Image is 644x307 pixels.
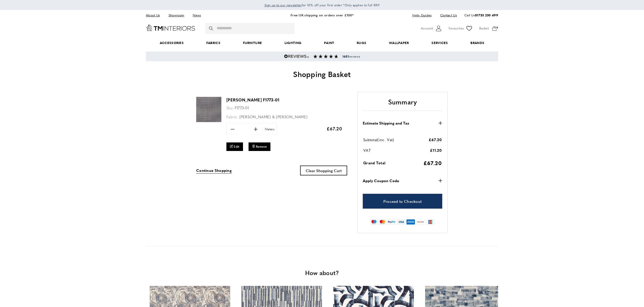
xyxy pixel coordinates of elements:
[459,35,496,51] a: Brands
[342,54,349,59] strong: 1651
[387,219,396,225] img: paypal
[284,54,309,58] img: Reviews.io 5 stars
[363,194,442,209] a: Proceed to Checkout
[146,12,164,19] a: About Us
[239,114,308,119] span: [PERSON_NAME] & [PERSON_NAME]
[264,3,302,7] span: Sign up to our newsletter
[416,219,425,225] img: discover
[464,13,498,18] p: Call Us
[146,268,498,277] h3: How about?
[327,125,342,132] span: £67.20
[370,219,378,225] img: maestro
[363,137,378,142] span: Subtotal
[423,159,442,167] span: £67.20
[379,219,386,225] img: mastercard
[436,12,457,19] a: Contact Us
[300,166,347,175] button: Clear Shopping Cart
[313,54,338,58] img: Reviews section
[196,167,232,174] a: Continue Shopping
[234,144,239,149] span: Edit
[196,168,232,173] span: Continue Shopping
[313,35,345,51] a: Paint
[397,219,405,225] img: visa
[420,35,459,51] a: Services
[209,23,214,34] button: Search
[429,137,442,142] span: £67.20
[406,219,415,225] img: american-express
[363,178,442,184] button: Apply Coupon Code
[430,147,442,153] span: £11.20
[363,97,442,111] h2: Summary
[363,120,409,126] strong: Estimate Shipping and Tax
[475,13,498,17] a: 01733 230 499
[226,105,233,110] span: Sku:
[421,25,442,32] button: Customer Account
[148,35,195,51] span: Accessories
[146,24,195,31] a: Go to Home page
[235,105,249,110] span: F1773-01
[291,13,353,17] a: Free UK shipping on orders over £100*
[226,114,238,119] span: Fabric:
[449,25,473,32] a: Favourites
[293,68,351,79] span: Shopping Basket
[165,12,188,19] a: Showroom
[449,26,464,31] span: Favourites
[363,120,442,126] button: Estimate Shipping and Tax
[409,12,435,19] a: Help Guides
[264,3,302,8] a: Sign up to our newsletter
[226,142,243,151] a: Edit Taryn Jacquard F1773-01
[249,142,270,151] button: Remove Taryn Jacquard F1773-01
[264,3,380,7] span: for 10% off your first order *Only applies to full RRP
[421,26,433,31] span: Account
[363,147,371,153] span: VAT
[195,35,232,51] a: Fabrics
[345,35,378,51] a: Rugs
[273,35,313,51] a: Lighting
[378,35,420,51] a: Wallpaper
[226,97,279,103] a: [PERSON_NAME] F1773-01
[363,160,385,165] span: Grand Total
[189,12,205,19] a: News
[306,168,342,173] span: Clear Shopping Cart
[378,137,394,142] span: (inc. Vat)
[196,97,221,122] img: Taryn Jacquard F1773-01
[426,219,435,225] img: jcb
[232,35,273,51] a: Furniture
[196,119,221,123] a: Taryn Jacquard F1773-01
[256,144,267,149] span: Remove
[363,178,399,184] strong: Apply Coupon Code
[262,127,276,132] span: Meters
[342,54,360,58] span: reviews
